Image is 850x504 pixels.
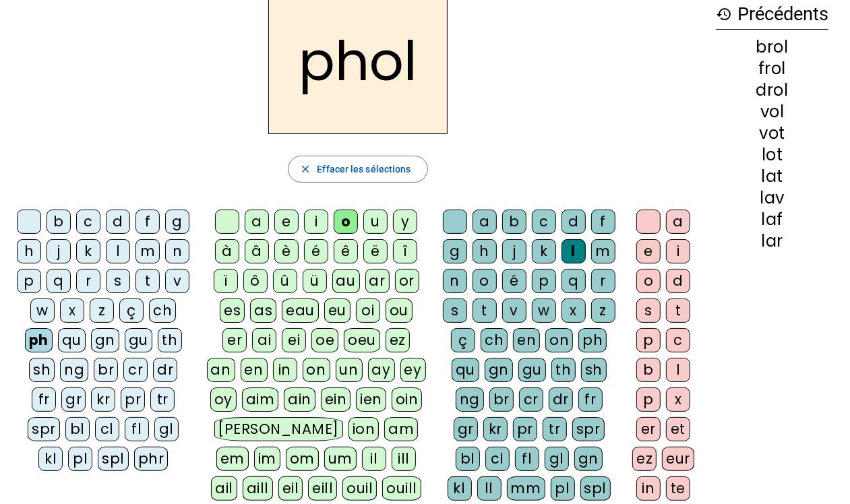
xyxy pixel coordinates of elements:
[392,447,416,471] div: ill
[365,269,390,293] div: ar
[308,476,337,501] div: eill
[473,269,497,293] div: o
[392,387,423,412] div: oin
[443,298,467,323] div: s
[632,447,657,471] div: ez
[716,147,828,163] div: lot
[532,210,556,234] div: c
[121,387,145,412] div: pr
[451,328,475,352] div: ç
[578,387,603,412] div: fr
[636,328,661,352] div: p
[448,476,472,501] div: kl
[393,210,417,234] div: y
[636,239,661,263] div: e
[282,328,306,352] div: ei
[666,210,690,234] div: a
[489,387,514,412] div: br
[32,387,56,412] div: fr
[76,239,100,263] div: k
[716,104,828,120] div: vol
[91,328,119,352] div: gn
[214,417,343,441] div: [PERSON_NAME]
[47,210,71,234] div: b
[252,328,276,352] div: ai
[452,358,479,382] div: qu
[273,358,297,382] div: in
[485,358,513,382] div: gn
[545,447,569,471] div: gl
[356,387,386,412] div: ien
[303,269,327,293] div: ü
[98,447,129,471] div: spl
[666,269,690,293] div: d
[551,358,576,382] div: th
[502,298,526,323] div: v
[400,358,426,382] div: ey
[38,447,63,471] div: kl
[94,358,118,382] div: br
[666,239,690,263] div: i
[666,298,690,323] div: t
[363,239,388,263] div: ë
[278,476,303,501] div: eil
[317,161,411,177] span: Effacer les sélections
[245,210,269,234] div: a
[483,417,508,441] div: kr
[303,358,330,382] div: on
[386,328,410,352] div: ez
[60,358,88,382] div: ng
[580,476,611,501] div: spl
[60,298,84,323] div: x
[243,269,268,293] div: ô
[95,417,119,441] div: cl
[456,447,480,471] div: bl
[363,210,388,234] div: u
[28,417,60,441] div: spr
[551,476,575,501] div: pl
[106,269,130,293] div: s
[716,233,828,249] div: lar
[214,269,238,293] div: ï
[666,358,690,382] div: l
[58,328,86,352] div: qu
[572,417,605,441] div: spr
[716,82,828,98] div: drol
[578,328,607,352] div: ph
[90,298,114,323] div: z
[384,417,418,441] div: am
[636,417,661,441] div: er
[716,190,828,206] div: lav
[636,387,661,412] div: p
[443,239,467,263] div: g
[636,358,661,382] div: b
[666,417,690,441] div: et
[636,298,661,323] div: s
[344,328,380,352] div: oeu
[519,387,543,412] div: cr
[153,358,177,382] div: dr
[513,328,540,352] div: en
[456,387,484,412] div: ng
[254,447,280,471] div: im
[543,417,567,441] div: tr
[532,269,556,293] div: p
[342,476,377,501] div: ouil
[454,417,478,441] div: gr
[513,417,537,441] div: pr
[443,269,467,293] div: n
[502,269,526,293] div: é
[68,447,92,471] div: pl
[165,210,189,234] div: g
[125,417,149,441] div: fl
[574,447,603,471] div: gn
[334,239,358,263] div: ê
[288,156,427,183] button: Effacer les sélections
[502,210,526,234] div: b
[518,358,546,382] div: gu
[532,239,556,263] div: k
[395,269,419,293] div: or
[716,39,828,55] div: brol
[386,298,413,323] div: ou
[274,239,299,263] div: è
